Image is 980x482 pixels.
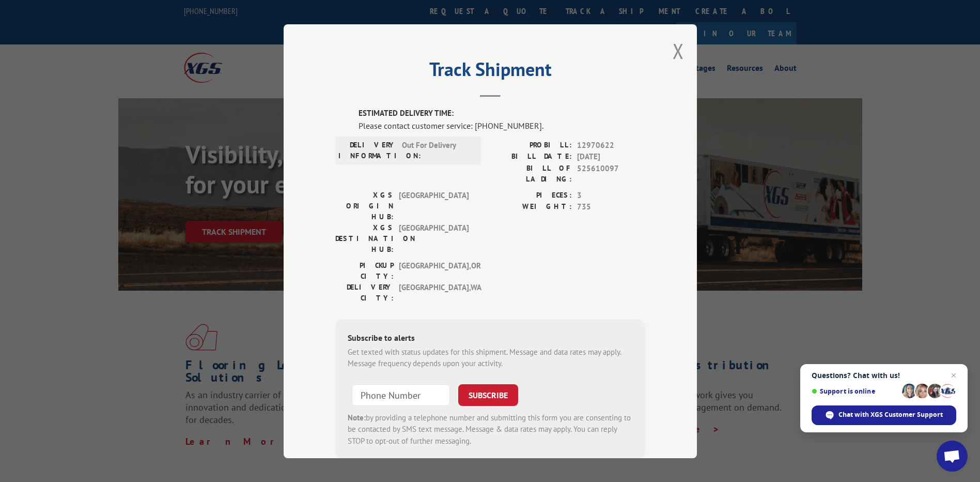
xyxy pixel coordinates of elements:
span: Chat with XGS Customer Support [838,410,943,419]
span: 12970622 [577,139,645,151]
label: DELIVERY CITY: [335,281,394,303]
a: Open chat [937,441,968,472]
div: Get texted with status updates for this shipment. Message and data rates may apply. Message frequ... [348,346,633,369]
span: Out For Delivery [402,139,472,161]
span: 525610097 [577,162,645,184]
span: [DATE] [577,151,645,163]
strong: Note: [348,412,366,422]
label: PICKUP CITY: [335,260,394,281]
button: SUBSCRIBE [458,384,518,405]
label: ESTIMATED DELIVERY TIME: [359,108,645,119]
label: XGS DESTINATION HUB: [335,222,394,254]
span: [GEOGRAPHIC_DATA] [399,222,469,254]
span: [GEOGRAPHIC_DATA] , OR [399,260,469,281]
label: XGS ORIGIN HUB: [335,189,394,222]
label: PIECES: [490,189,572,201]
label: BILL OF LADING: [490,162,572,184]
div: Please contact customer service: [PHONE_NUMBER]. [359,119,645,131]
label: DELIVERY INFORMATION: [338,139,397,161]
span: Chat with XGS Customer Support [812,405,956,425]
h2: Track Shipment [335,62,645,82]
div: by providing a telephone number and submitting this form you are consenting to be contacted by SM... [348,412,633,447]
span: [GEOGRAPHIC_DATA] , WA [399,281,469,303]
div: Subscribe to alerts [348,331,633,346]
button: Close modal [673,37,684,65]
span: 735 [577,201,645,213]
span: Questions? Chat with us! [812,371,956,380]
label: PROBILL: [490,139,572,151]
span: [GEOGRAPHIC_DATA] [399,189,469,222]
input: Phone Number [352,384,450,405]
span: 3 [577,189,645,201]
label: WEIGHT: [490,201,572,213]
span: Support is online [812,387,898,395]
label: BILL DATE: [490,151,572,163]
